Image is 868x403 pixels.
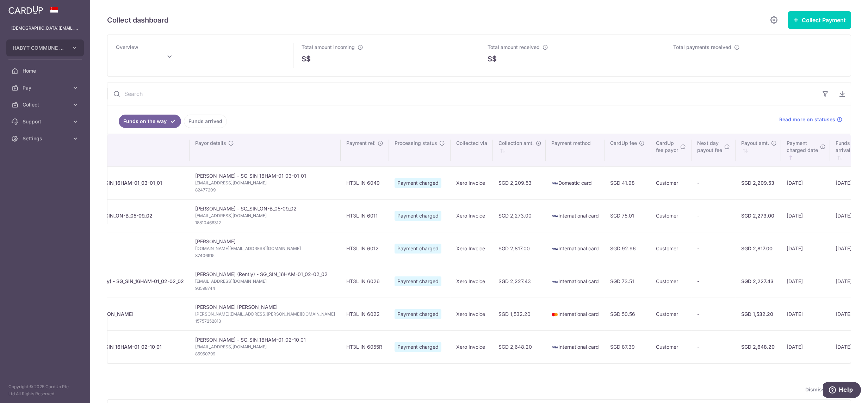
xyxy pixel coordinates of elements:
span: [EMAIL_ADDRESS][DOMAIN_NAME] [195,179,335,187]
th: CardUpfee payor [650,134,692,166]
span: Total amount incoming [302,44,355,50]
td: SGD 2,209.53 [493,166,546,199]
td: [PERSON_NAME] - SG_SIN_16HAM-01_02-10_01 [190,330,341,363]
img: visa-sm-192604c4577d2d35970c8ed26b86981c2741ebd56154ab54ad91a526f0f24972.png [551,245,558,252]
td: [DATE] [781,298,830,330]
td: - [692,298,736,330]
h5: Collect dashboard [107,14,168,26]
th: Payment ref. [341,134,389,166]
span: HABYT COMMUNE SINGAPORE 1 PTE LTD [13,44,65,51]
img: CardUp [8,6,43,14]
td: Customer [650,199,692,232]
a: Funds arrived [184,115,227,128]
th: Customer name [43,134,190,166]
span: Processing status [395,140,437,147]
td: [DATE] [781,330,830,363]
div: [PERSON_NAME] - SG_SIN_16HAM-01_02-10_01 [51,343,184,350]
img: visa-sm-192604c4577d2d35970c8ed26b86981c2741ebd56154ab54ad91a526f0f24972.png [551,344,558,351]
iframe: Opens a widget where you can find more information [823,382,861,399]
span: [DOMAIN_NAME][EMAIL_ADDRESS][DOMAIN_NAME] [195,245,335,252]
span: Dismiss guide [805,385,848,394]
td: [PERSON_NAME] [190,232,341,265]
td: SGD 2,273.00 [493,199,546,232]
span: Payment charged [395,276,441,286]
td: Xero Invoice [451,166,493,199]
span: Support [23,118,69,125]
td: SGD 92.96 [604,232,650,265]
span: Payment charged [395,342,441,352]
td: SGD 2,817.00 [493,232,546,265]
td: SGD 87.39 [604,330,650,363]
td: HT3L IN 6011 [341,199,389,232]
td: HT3L IN 6049 [341,166,389,199]
td: SGD 1,532.20 [493,298,546,330]
td: Customer [650,232,692,265]
td: Customer [650,166,692,199]
th: Collected via [451,134,493,166]
button: HABYT COMMUNE SINGAPORE 1 PTE LTD [6,39,84,56]
td: HT3L IN 6022 [341,298,389,330]
td: SGD 50.56 [604,298,650,330]
span: Help [16,5,30,11]
td: - [692,330,736,363]
span: 87406915 [195,252,335,259]
span: Payment charged [395,309,441,319]
a: Funds on the way [119,115,181,128]
span: Payment charged [395,244,441,254]
div: SGD 2,273.00 [741,212,775,219]
td: SGD 41.98 [604,166,650,199]
td: HT3L IN 6055R [341,330,389,363]
span: Collection amt. [498,140,534,147]
td: Xero Invoice [451,330,493,363]
td: - [692,199,736,232]
th: Payout amt. : activate to sort column ascending [736,134,781,166]
div: SGD 1,532.20 [741,311,775,318]
span: Payment charged date [787,140,818,154]
td: SGD 2,648.20 [493,330,546,363]
td: International card [546,298,604,330]
img: visa-sm-192604c4577d2d35970c8ed26b86981c2741ebd56154ab54ad91a526f0f24972.png [551,180,558,187]
td: - [692,232,736,265]
div: [PERSON_NAME] [51,245,184,252]
button: Collect Payment [788,11,851,29]
span: 18810466312 [195,219,335,226]
th: Payor details [190,134,341,166]
th: Collection amt. : activate to sort column ascending [493,134,546,166]
td: - [692,166,736,199]
div: SGD 2,209.53 [741,179,775,187]
td: HT3L IN 6026 [341,265,389,298]
td: [PERSON_NAME] - SG_SIN_16HAM-01_03-01_01 [190,166,341,199]
span: Next day payout fee [697,140,722,154]
div: SGD 2,227.43 [741,278,775,285]
span: Total payments received [674,44,732,50]
td: Customer [650,298,692,330]
span: Payor details [195,140,226,147]
span: [PERSON_NAME][EMAIL_ADDRESS][PERSON_NAME][DOMAIN_NAME] [195,311,335,318]
th: Payment method [546,134,604,166]
td: [DATE] [781,199,830,232]
div: SGD 2,648.20 [741,343,775,350]
td: Domestic card [546,166,604,199]
td: International card [546,232,604,265]
a: Read more on statuses [779,116,842,123]
td: [PERSON_NAME] (Rently) - SG_SIN_16HAM-01_02-02_02 [190,265,341,298]
td: SGD 73.51 [604,265,650,298]
span: S$ [488,54,497,64]
td: [PERSON_NAME] - SG_SIN_ON-B_05-09_02 [190,199,341,232]
td: International card [546,199,604,232]
td: Customer [650,330,692,363]
img: visa-sm-192604c4577d2d35970c8ed26b86981c2741ebd56154ab54ad91a526f0f24972.png [551,278,558,285]
span: Payment charged [395,178,441,188]
td: SGD 75.01 [604,199,650,232]
td: Customer [650,265,692,298]
span: Home [23,67,69,74]
td: Xero Invoice [451,265,493,298]
span: Payment charged [395,211,441,221]
span: Funds arrival date [836,140,862,154]
div: [PERSON_NAME] (Rently) - SG_SIN_16HAM-01_02-02_02 [51,278,184,285]
span: Pay [23,84,69,91]
td: HT3L IN 6012 [341,232,389,265]
div: [PERSON_NAME] - SG_SIN_16HAM-01_03-01_01 [51,179,184,187]
span: S$ [302,54,311,64]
